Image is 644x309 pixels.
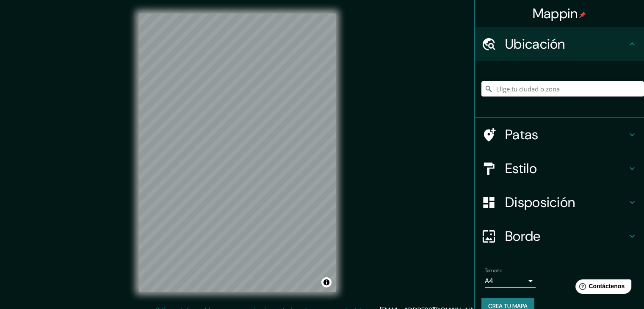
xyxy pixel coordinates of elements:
font: Mappin [533,5,578,22]
canvas: Mapa [139,14,336,292]
font: Ubicación [505,35,565,53]
font: Borde [505,227,541,245]
font: Estilo [505,160,537,177]
div: Patas [475,118,644,152]
font: Disposición [505,193,575,211]
iframe: Lanzador de widgets de ayuda [569,276,635,300]
font: Tamaño [485,267,502,274]
input: Elige tu ciudad o zona [481,81,644,97]
div: Disposición [475,185,644,219]
button: Activar o desactivar atribución [321,277,332,287]
div: A4 [485,274,536,288]
img: pin-icon.png [579,11,586,18]
div: Estilo [475,152,644,185]
font: A4 [485,276,493,285]
font: Patas [505,126,539,143]
div: Borde [475,219,644,253]
div: Ubicación [475,27,644,61]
